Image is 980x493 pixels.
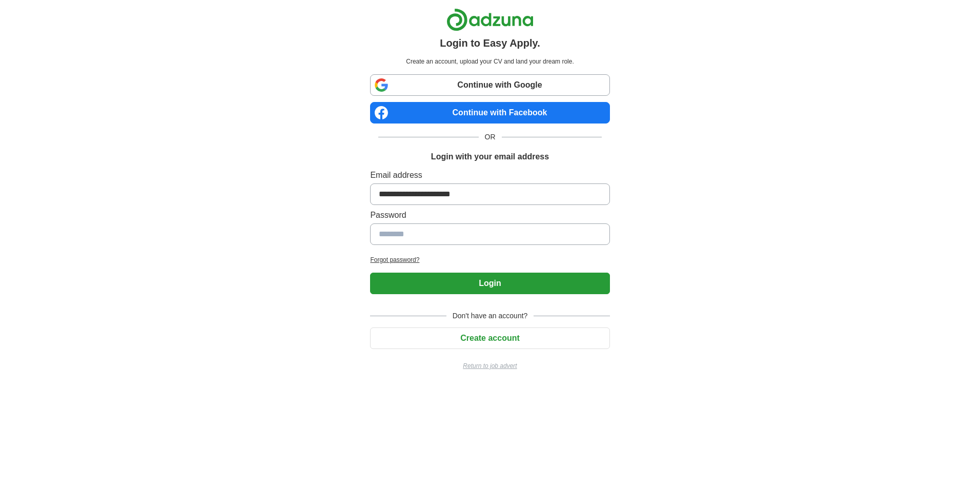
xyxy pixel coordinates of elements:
a: Create account [370,334,609,342]
label: Password [370,209,609,221]
label: Email address [370,169,609,181]
a: Forgot password? [370,255,609,264]
a: Return to job advert [370,361,609,371]
p: Create an account, upload your CV and land your dream role. [372,57,607,66]
button: Login [370,273,609,294]
span: OR [479,132,502,142]
img: Adzuna logo [446,8,534,31]
span: Don't have an account? [446,311,534,321]
a: Continue with Google [370,74,609,96]
a: Continue with Facebook [370,102,609,124]
h1: Login with your email address [431,151,549,163]
button: Create account [370,327,609,349]
h1: Login to Easy Apply. [440,35,540,51]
